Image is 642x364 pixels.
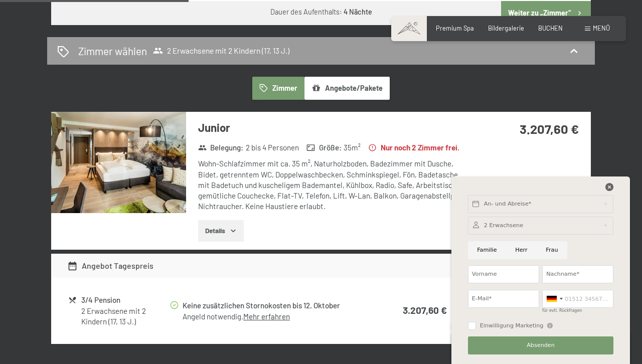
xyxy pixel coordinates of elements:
[538,24,563,32] a: BUCHEN
[306,142,342,153] strong: Größe :
[81,294,169,306] div: 3/4 Pension
[252,77,304,100] button: Zimmer
[51,112,186,213] img: mss_renderimg.php
[183,300,371,311] div: Keine zusätzlichen Stornokosten bis 12. Oktober
[198,220,244,242] button: Details
[153,46,289,56] span: 2 Erwachsene mit 2 Kindern (17, 13 J.)
[198,142,244,153] strong: Belegung :
[270,7,372,17] div: Dauer des Aufenthalts:
[468,336,613,354] button: Absenden
[344,142,361,153] span: 35 m²
[183,311,371,322] div: Angeld notwendig.
[243,312,290,321] a: Mehr erfahren
[246,142,299,153] span: 2 bis 4 Personen
[51,254,591,278] div: Angebot Tagespreis3.207,60 €
[542,290,613,308] input: 01512 3456789
[368,142,459,153] strong: Nur noch 2 Zimmer frei.
[520,121,579,136] strong: 3.207,60 €
[543,290,566,307] div: Germany (Deutschland): +49
[403,304,447,316] strong: 3.207,60 €
[198,120,469,135] h3: Junior
[78,44,147,58] h2: Zimmer wählen
[527,341,555,349] span: Absenden
[67,260,153,272] div: Angebot Tagespreis
[488,24,524,32] a: Bildergalerie
[593,24,610,32] span: Menü
[542,308,582,313] label: für evtl. Rückfragen
[501,1,591,25] button: Weiter zu „Zimmer“
[304,77,390,100] button: Angebote/Pakete
[436,24,474,32] a: Premium Spa
[198,158,469,212] div: Wohn-Schlafzimmer mit ca. 35 m², Naturholzboden, Badezimmer mit Dusche, Bidet, getrenntem WC, Dop...
[480,322,544,330] span: Einwilligung Marketing
[344,8,372,16] b: 4 Nächte
[81,306,169,327] div: 2 Erwachsene mit 2 Kindern (17, 13 J.)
